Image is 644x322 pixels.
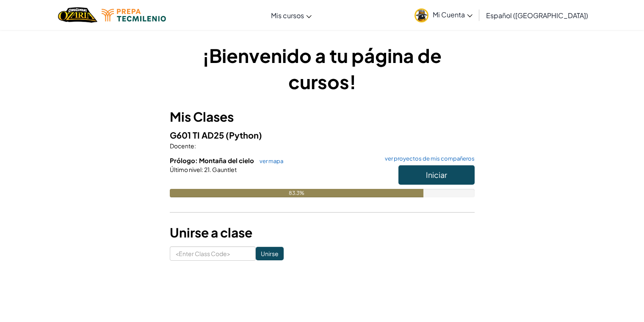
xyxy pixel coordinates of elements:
input: Unirse [256,247,284,260]
a: Mis cursos [267,4,316,27]
a: ver proyectos de mis compañeros [381,156,475,161]
span: Prólogo: Montaña del cielo [170,156,255,164]
button: Iniciar [398,165,475,185]
span: Docente [170,142,194,150]
h3: Mis Clases [170,107,475,126]
span: : [202,166,203,173]
span: Mi Cuenta [433,10,473,19]
h1: ¡Bienvenido a tu página de cursos! [170,42,475,95]
span: Gauntlet [211,166,237,173]
img: Home [58,6,97,24]
div: 83.3% [170,189,424,197]
span: : [194,142,196,150]
a: Español ([GEOGRAPHIC_DATA]) [482,4,592,27]
span: 21. [203,166,211,173]
span: Iniciar [426,170,447,180]
h3: Unirse a clase [170,223,475,242]
span: (Python) [226,130,262,140]
a: Mi Cuenta [410,2,477,28]
a: ver mapa [255,158,283,164]
img: Tecmilenio logo [102,9,166,22]
a: Ozaria by CodeCombat logo [58,6,97,24]
img: avatar [415,8,428,22]
span: Español ([GEOGRAPHIC_DATA]) [486,11,588,20]
span: Último nivel [170,166,202,173]
input: <Enter Class Code> [170,246,256,261]
span: Mis cursos [271,11,304,20]
span: G601 TI AD25 [170,130,226,140]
